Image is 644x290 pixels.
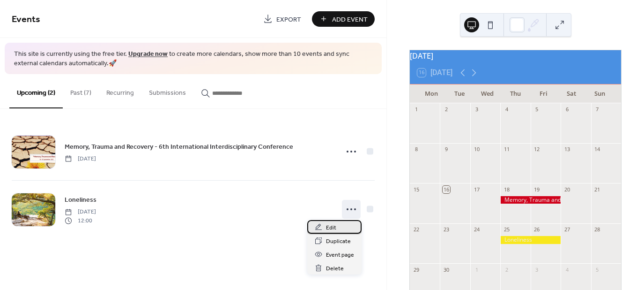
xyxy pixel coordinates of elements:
span: Delete [326,264,344,274]
div: 3 [533,266,540,273]
div: 10 [473,146,480,153]
button: Past (7) [63,74,99,107]
button: Submissions [141,74,193,107]
div: 11 [503,146,510,153]
div: Memory, Trauma and Recovery - 6th International Interdisciplinary Conference [500,196,561,204]
div: 21 [594,186,601,193]
span: [DATE] [65,208,96,216]
div: 15 [413,186,420,193]
div: Thu [502,84,530,103]
span: 12:00 [65,216,96,225]
div: 8 [413,146,420,153]
div: 27 [563,226,570,233]
span: [DATE] [65,154,96,163]
span: Loneliness [65,195,96,205]
div: 13 [563,146,570,153]
div: Fri [529,84,557,103]
span: This site is currently using the free tier. to create more calendars, show more than 10 events an... [14,50,372,68]
div: 12 [533,146,540,153]
button: Upcoming (2) [9,74,63,108]
div: 9 [443,146,450,153]
button: Add Event [312,11,375,27]
div: 3 [473,106,480,113]
div: 29 [413,266,420,273]
div: 18 [503,186,510,193]
div: 28 [594,226,601,233]
div: 16 [443,186,450,193]
div: Wed [474,84,502,103]
div: 25 [503,226,510,233]
span: Export [276,15,301,24]
div: 2 [503,266,510,273]
span: Edit [326,223,336,233]
div: 17 [473,186,480,193]
div: 20 [563,186,570,193]
div: Sun [585,84,614,103]
div: Mon [417,84,445,103]
span: Events [12,10,40,29]
a: Memory, Trauma and Recovery - 6th International Interdisciplinary Conference [65,141,293,152]
div: 4 [503,106,510,113]
div: 1 [473,266,480,273]
div: 22 [413,226,420,233]
a: Loneliness [65,194,96,205]
button: Recurring [99,74,141,107]
div: 6 [563,106,570,113]
div: 5 [594,266,601,273]
div: Loneliness [500,236,561,244]
a: Export [256,11,308,27]
div: 26 [533,226,540,233]
span: Memory, Trauma and Recovery - 6th International Interdisciplinary Conference [65,142,293,152]
div: 23 [443,226,450,233]
div: 4 [563,266,570,273]
span: Add Event [332,15,368,24]
div: [DATE] [410,50,621,61]
span: Event page [326,250,354,260]
span: Duplicate [326,237,351,246]
a: Upgrade now [128,48,168,61]
div: 24 [473,226,480,233]
div: 1 [413,106,420,113]
div: 30 [443,266,450,273]
div: 7 [594,106,601,113]
div: 2 [443,106,450,113]
div: 5 [533,106,540,113]
div: 14 [594,146,601,153]
div: 19 [533,186,540,193]
div: Sat [557,84,585,103]
div: Tue [445,84,474,103]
